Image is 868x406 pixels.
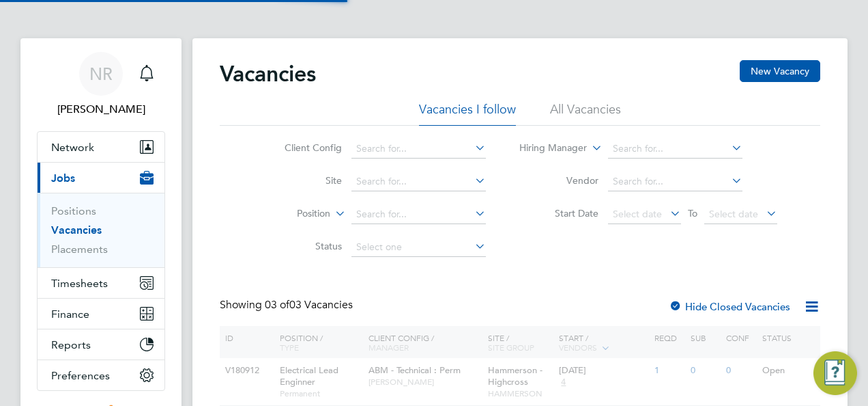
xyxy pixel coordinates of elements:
[51,141,94,154] span: Network
[37,52,165,118] a: NR[PERSON_NAME]
[38,193,164,267] div: Jobs
[813,351,857,395] button: Engage Resource Center
[38,268,164,298] button: Timesheets
[51,277,108,290] span: Timesheets
[709,208,758,220] span: Select date
[51,224,102,236] a: Vacancies
[419,101,516,126] li: Vacancies I follow
[550,101,621,126] li: All Vacancies
[51,243,108,256] a: Placements
[263,141,342,154] label: Client Config
[89,65,113,83] span: NR
[263,240,342,252] label: Status
[351,139,486,159] input: Search for...
[51,369,110,382] span: Preferences
[220,60,316,87] h2: Vacancies
[38,299,164,329] button: Finance
[520,174,598,187] label: Vendor
[51,172,75,185] span: Jobs
[351,205,486,224] input: Search for...
[608,139,742,159] input: Search for...
[263,174,342,187] label: Site
[51,338,91,351] span: Reports
[669,300,790,313] label: Hide Closed Vacancies
[508,141,587,155] label: Hiring Manager
[51,308,89,321] span: Finance
[265,298,353,312] span: 03 Vacancies
[38,163,164,193] button: Jobs
[613,208,662,220] span: Select date
[38,360,164,390] button: Preferences
[351,238,486,257] input: Select one
[37,101,165,118] span: Natalie Rendell
[351,172,486,191] input: Search for...
[740,60,820,82] button: New Vacancy
[38,329,164,360] button: Reports
[265,298,289,312] span: 03 of
[51,204,96,217] a: Positions
[684,204,701,222] span: To
[220,298,356,312] div: Showing
[608,172,742,191] input: Search for...
[252,207,330,221] label: Position
[38,132,164,162] button: Network
[520,207,598,219] label: Start Date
